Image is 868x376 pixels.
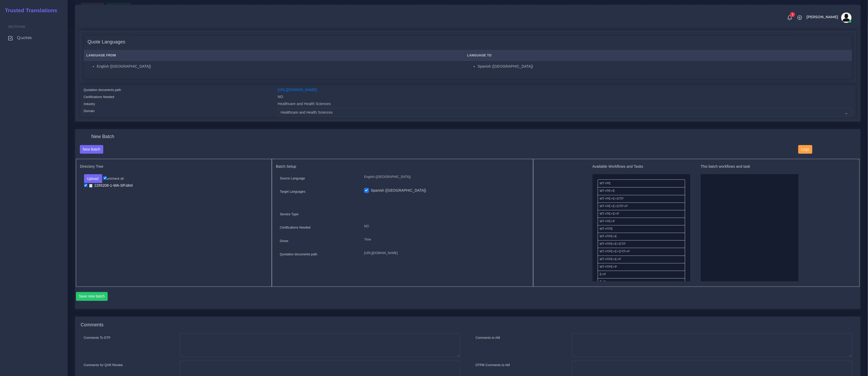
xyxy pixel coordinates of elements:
a: 1 [785,15,794,21]
label: Certifications Needed [84,95,114,99]
li: English ([GEOGRAPHIC_DATA]) [97,64,462,69]
li: MT+PE [598,179,685,187]
li: E+P [598,271,685,278]
p: [URL][DOMAIN_NAME] [364,250,525,256]
input: un/check all [103,176,107,180]
button: Save new batch [76,292,108,301]
div: Healthcare and Health Sciences [274,101,856,108]
label: Target Languages [280,189,305,194]
span: 1 [790,12,795,17]
label: Spanish ([GEOGRAPHIC_DATA]) [371,188,426,193]
label: Service Type: [280,212,299,217]
h4: Comments [81,322,104,328]
label: Industry [84,102,95,106]
label: Quotation documents path [84,88,121,92]
span: Quotes [17,35,32,41]
h2: Trusted Translations [1,7,57,14]
li: MT+FPE+E+DTP+P [598,248,685,256]
label: Comments To DTP [84,335,111,340]
label: Quotation documents path [280,252,317,257]
li: MT+FPE+E+P [598,256,685,263]
a: [PERSON_NAME]avatar [804,12,853,23]
label: Comments to AM [476,335,500,340]
li: T+E [598,278,685,286]
li: MT+FPE [598,225,685,233]
label: Source Language [280,176,305,181]
div: NO [274,94,856,101]
label: un/check all [103,176,124,181]
a: [URL][DOMAIN_NAME] [278,88,317,92]
p: English ([GEOGRAPHIC_DATA]) [364,174,525,180]
h4: Quote Languages [88,39,125,45]
li: Spanish ([GEOGRAPHIC_DATA]) [478,64,849,69]
label: Comments for QAR Review [84,363,123,367]
label: Driver [280,239,288,243]
li: MT+FPE+E [598,233,685,241]
li: MT+PE+P [598,218,685,225]
button: New Batch [80,145,104,154]
a: 2285208-1-WA-SP.idml [87,183,135,188]
a: Quotes [4,32,64,43]
p: NO [364,224,525,229]
h4: New Batch [91,134,114,140]
a: New Batch [80,147,104,151]
li: MT+PE+E+P [598,210,685,218]
img: avatar [841,12,852,23]
label: Domain [84,109,95,113]
span: Logs [801,147,809,151]
th: Language To [465,50,852,61]
li: MT+PE+E+DTP [598,195,685,203]
h5: Available Workflows and Tasks [593,164,690,169]
li: MT+PE+E [598,187,685,195]
span: Sections [8,25,25,29]
th: Language From [84,50,465,61]
span: [PERSON_NAME] [806,15,838,19]
li: MT+PE+E+DTP+P [598,203,685,210]
h5: Directory Tree [80,164,268,169]
button: Logs [798,145,812,154]
li: MT+FPE+E+DTP [598,240,685,248]
a: Trusted Translations [1,6,57,15]
li: MT+FPE+P [598,263,685,271]
h5: Batch Setup [276,164,529,169]
button: Upload [84,174,102,183]
label: DTPM Comments to AM [476,363,510,367]
label: Certifications Needed [280,225,311,230]
p: Time [364,237,525,242]
h5: This batch workflows and task [701,164,799,169]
